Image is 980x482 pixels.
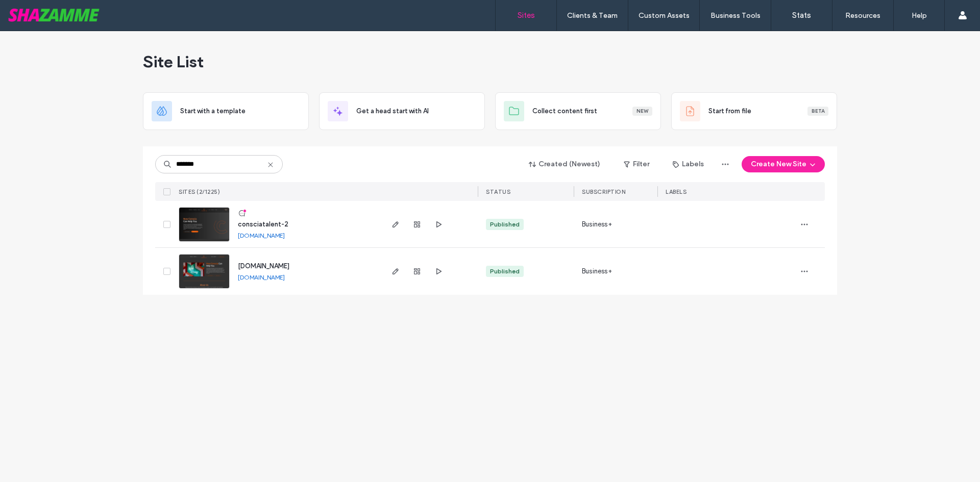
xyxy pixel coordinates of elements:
[666,188,687,195] span: LABELS
[845,11,880,20] label: Resources
[807,107,828,116] div: Beta
[319,92,485,130] div: Get a head start with AI
[671,92,837,130] div: Start from fileBeta
[639,11,690,20] label: Custom Assets
[532,106,597,116] span: Collect content first
[238,273,285,281] a: [DOMAIN_NAME]
[912,11,927,20] label: Help
[632,107,652,116] div: New
[708,106,751,116] span: Start from file
[582,219,612,230] span: Business+
[356,106,429,116] span: Get a head start with AI
[143,92,309,130] div: Start with a template
[490,267,520,276] div: Published
[180,106,246,116] span: Start with a template
[518,11,535,20] label: Sites
[520,156,609,172] button: Created (Newest)
[238,232,285,239] a: [DOMAIN_NAME]
[490,220,520,229] div: Published
[143,52,204,72] span: Site List
[582,266,612,276] span: Business+
[742,156,825,172] button: Create New Site
[582,188,625,195] span: SUBSCRIPTION
[710,11,761,20] label: Business Tools
[567,11,618,20] label: Clients & Team
[614,156,659,172] button: Filter
[238,220,288,228] a: consciatalent-2
[495,92,661,130] div: Collect content firstNew
[238,262,289,270] a: [DOMAIN_NAME]
[664,156,713,172] button: Labels
[792,11,811,20] label: Stats
[179,188,220,195] span: SITES (2/1225)
[486,188,510,195] span: STATUS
